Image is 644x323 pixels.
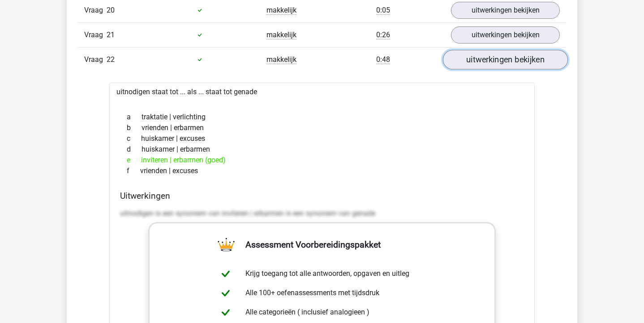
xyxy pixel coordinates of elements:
div: vrienden | excuses [120,166,524,176]
span: Vraag [84,54,107,65]
h4: Uitwerkingen [120,191,524,201]
div: huiskamer | erbarmen [120,144,524,155]
span: c [127,133,141,144]
p: uitnodigen is een synoniem van inviteren | erbarmen is een synoniem van genade [120,208,524,219]
span: 0:48 [376,55,390,64]
span: Vraag [84,30,107,40]
span: 20 [107,6,115,14]
div: huiskamer | excuses [120,133,524,144]
span: 21 [107,31,115,39]
span: Vraag [84,5,107,16]
span: 0:05 [376,6,390,15]
span: f [127,166,140,176]
span: b [127,122,142,133]
span: e [127,155,141,166]
a: uitwerkingen bekijken [443,50,568,70]
span: a [127,112,142,122]
div: inviteren | erbarmen (goed) [120,155,524,166]
span: 0:26 [376,31,390,39]
div: vrienden | erbarmen [120,122,524,133]
span: makkelijk [266,6,296,15]
span: makkelijk [266,55,296,64]
div: traktatie | verlichting [120,112,524,122]
a: uitwerkingen bekijken [451,2,560,19]
span: d [127,144,142,155]
a: uitwerkingen bekijken [451,26,560,44]
span: 22 [107,55,115,64]
span: makkelijk [266,31,296,39]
